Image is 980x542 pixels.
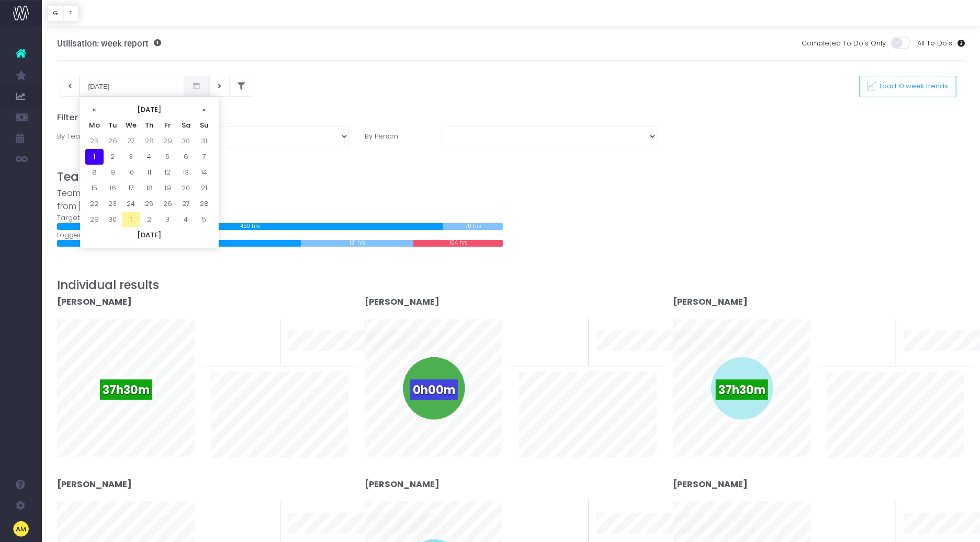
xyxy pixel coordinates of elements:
span: 0% [871,319,888,336]
td: 6 [177,149,195,165]
div: 285 hrs [57,240,301,247]
td: 17 [122,180,140,196]
span: 0% [563,501,580,518]
td: 27 [122,133,140,149]
label: By Person [357,126,434,147]
td: 16 [104,180,122,196]
h3: Team results [57,170,965,184]
td: 29 [85,212,104,227]
span: To last week [211,329,254,340]
span: 37h30m [100,379,152,400]
span: To last week [519,512,561,522]
th: [DATE] [104,102,195,118]
span: 0% [563,319,580,336]
td: 11 [140,165,159,180]
td: 28 [140,133,159,149]
td: 24 [122,196,140,212]
td: 14 [195,165,213,180]
td: 13 [177,165,195,180]
td: 21 [195,180,213,196]
strong: [PERSON_NAME] [57,478,132,490]
div: 70 hrs [443,223,503,230]
td: 23 [104,196,122,212]
td: 25 [140,196,159,212]
td: 19 [159,180,177,196]
td: 10 [122,165,140,180]
div: Team effort from [DATE] to [DATE] (week 36) [57,187,503,213]
td: 5 [159,149,177,165]
td: 20 [177,180,195,196]
span: 10 week trend [596,354,644,365]
h3: Individual results [57,278,965,292]
td: 1 [122,212,140,227]
td: 3 [122,149,140,165]
td: 18 [140,180,159,196]
span: 0% [871,501,888,518]
td: 29 [159,133,177,149]
td: 4 [177,212,195,227]
td: 26 [159,196,177,212]
span: To last week [519,329,561,340]
td: 3 [159,212,177,227]
span: Completed To Do's Only [802,38,886,49]
td: 9 [104,165,122,180]
td: 28 [195,196,213,212]
div: 104 hrs [413,240,503,247]
div: Target: Logged time: [49,187,511,247]
span: Load 10 week trends [876,82,949,91]
button: Load 10 week trends [859,76,956,97]
th: Fr [159,118,177,133]
th: [DATE] [85,227,213,243]
th: « [85,102,104,118]
th: We [122,118,140,133]
div: 450 hrs [57,223,443,230]
td: 22 [85,196,104,212]
h5: Filter Report [57,112,965,123]
td: 26 [104,133,122,149]
td: 1 [85,149,104,165]
strong: [PERSON_NAME] [673,296,748,308]
img: images/default_profile_image.png [13,521,29,537]
strong: [PERSON_NAME] [365,478,440,490]
td: 5 [195,212,213,227]
h3: Utilisation: week report [57,38,161,49]
td: 27 [177,196,195,212]
td: 7 [195,149,213,165]
span: 0h00m [410,379,458,400]
td: 8 [85,165,104,180]
div: 131 hrs [301,240,413,247]
th: Tu [104,118,122,133]
span: 0% [255,319,272,336]
th: » [195,102,213,118]
span: 37h30m [716,379,768,400]
strong: [PERSON_NAME] [673,478,748,490]
span: 10 week trend [288,354,335,365]
td: 30 [104,212,122,227]
td: 30 [177,133,195,149]
td: 31 [195,133,213,149]
th: Sa [177,118,195,133]
th: Th [140,118,159,133]
span: 10 week trend [904,354,951,365]
div: Vertical button group [47,5,78,21]
span: To last week [211,512,254,522]
strong: [PERSON_NAME] [365,296,440,308]
span: To last week [827,512,870,522]
button: T [63,5,78,21]
strong: [PERSON_NAME] [57,296,132,308]
label: By Team [49,126,126,147]
td: 4 [140,149,159,165]
td: 2 [140,212,159,227]
span: All To Do's [917,38,952,49]
th: Su [195,118,213,133]
th: Mo [85,118,104,133]
td: 2 [104,149,122,165]
td: 15 [85,180,104,196]
span: To last week [827,329,870,340]
td: 12 [159,165,177,180]
td: 25 [85,133,104,149]
button: G [47,5,64,21]
span: 0% [255,501,272,518]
